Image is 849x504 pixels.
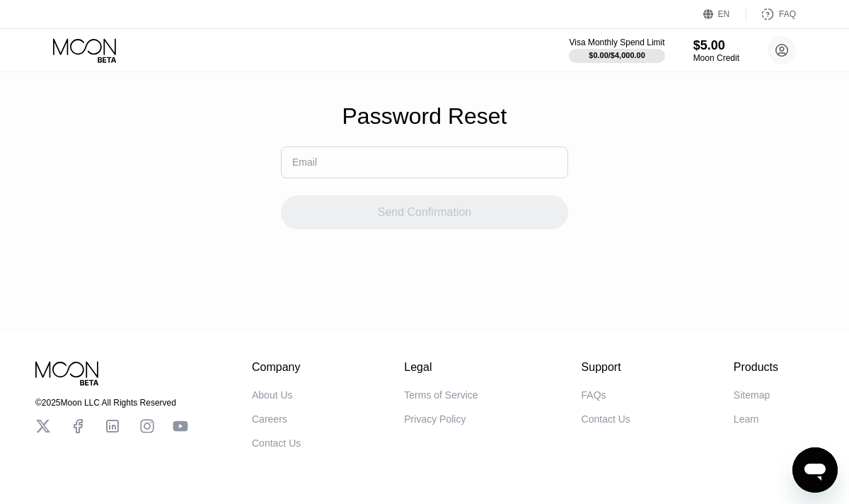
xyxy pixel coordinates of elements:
[569,38,664,47] div: Visa Monthly Spend Limit
[693,38,739,63] div: $5.00Moon Credit
[718,9,730,19] div: EN
[252,413,287,425] div: Careers
[734,361,778,374] div: Products
[746,7,796,21] div: FAQ
[792,447,838,493] iframe: Button to launch messaging window
[35,398,188,408] div: © 2025 Moon LLC All Rights Reserved
[779,9,796,19] div: FAQ
[582,389,606,401] div: FAQs
[734,389,770,401] div: Sitemap
[569,38,664,63] div: Visa Monthly Spend Limit$0.00/$4,000.00
[404,413,466,425] div: Privacy Policy
[703,7,746,21] div: EN
[252,389,293,401] div: About Us
[252,361,301,374] div: Company
[252,437,301,449] div: Contact Us
[589,51,645,59] div: $0.00 / $4,000.00
[734,413,759,425] div: Learn
[582,361,630,374] div: Support
[342,103,507,130] div: Password Reset
[582,413,630,425] div: Contact Us
[693,38,739,53] div: $5.00
[404,389,478,401] div: Terms of Service
[693,53,739,63] div: Moon Credit
[292,156,317,168] div: Email
[404,361,478,374] div: Legal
